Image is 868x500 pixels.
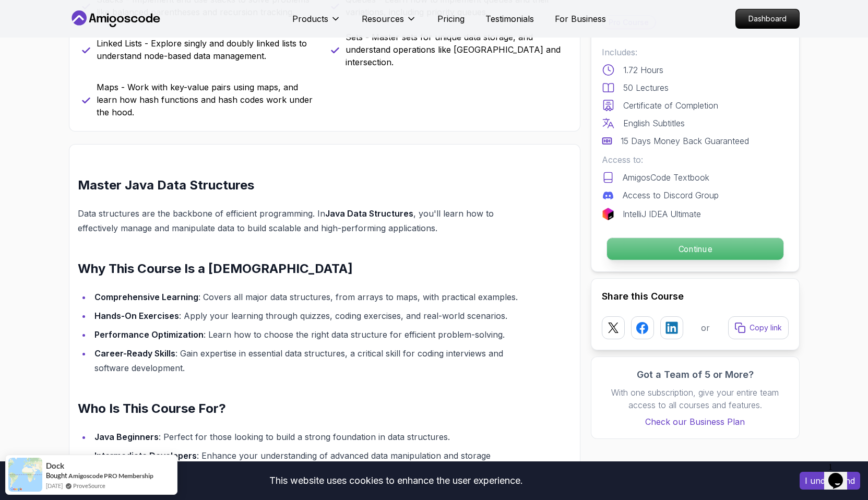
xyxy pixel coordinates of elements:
[78,260,522,277] h2: Why This Course Is a [DEMOGRAPHIC_DATA]
[602,386,789,411] p: With one subscription, give your entire team access to all courses and features.
[94,450,197,461] strong: Intermediate Developers
[68,472,153,480] a: Amigoscode PRO Membership
[728,316,789,339] button: Copy link
[94,329,204,340] strong: Performance Optimization
[602,289,789,304] h2: Share this Course
[8,469,784,492] div: This website uses cookies to enhance the user experience.
[735,9,800,29] a: Dashboard
[346,31,567,68] p: Sets - Master sets for unique data storage, and understand operations like [GEOGRAPHIC_DATA] and ...
[91,290,522,304] li: : Covers all major data structures, from arrays to maps, with practical examples.
[602,208,614,220] img: jetbrains logo
[78,177,522,194] h2: Master Java Data Structures
[750,323,782,333] p: Copy link
[78,400,522,417] h2: Who Is This Course For?
[602,367,789,382] h3: Got a Team of 5 or More?
[621,135,749,147] p: 15 Days Money Back Guaranteed
[292,13,341,33] button: Products
[97,81,318,118] p: Maps - Work with key-value pairs using maps, and learn how hash functions and hash codes work und...
[46,471,67,480] span: Bought
[701,322,710,334] p: or
[91,448,522,478] li: : Enhance your understanding of advanced data manipulation and storage techniques.
[91,308,522,323] li: : Apply your learning through quizzes, coding exercises, and real-world scenarios.
[606,237,783,260] button: Continue
[602,415,789,428] a: Check our Business Plan
[46,461,64,470] span: Dock
[78,206,522,235] p: Data structures are the backbone of efficient programming. In , you'll learn how to effectively m...
[91,327,522,342] li: : Learn how to choose the right data structure for efficient problem-solving.
[623,64,663,76] p: 1.72 Hours
[602,153,789,166] p: Access to:
[94,311,179,321] strong: Hands-On Exercises
[362,13,404,25] p: Resources
[94,292,198,302] strong: Comprehensive Learning
[623,189,719,201] p: Access to Discord Group
[91,346,522,375] li: : Gain expertise in essential data structures, a critical skill for coding interviews and softwar...
[602,46,789,58] p: Includes:
[437,13,465,25] a: Pricing
[623,99,718,112] p: Certificate of Completion
[623,171,709,184] p: AmigosCode Textbook
[623,81,669,94] p: 50 Lectures
[8,458,42,492] img: provesource social proof notification image
[94,348,175,359] strong: Career-Ready Skills
[292,13,328,25] p: Products
[800,472,860,490] button: Accept cookies
[97,37,318,62] p: Linked Lists - Explore singly and doubly linked lists to understand node-based data management.
[824,458,858,490] iframe: chat widget
[94,432,159,442] strong: Java Beginners
[623,117,685,129] p: English Subtitles
[485,13,534,25] a: Testimonials
[46,481,63,490] span: [DATE]
[623,208,701,220] p: IntelliJ IDEA Ultimate
[362,13,417,33] button: Resources
[555,13,606,25] a: For Business
[736,9,799,28] p: Dashboard
[91,430,522,444] li: : Perfect for those looking to build a strong foundation in data structures.
[73,481,105,490] a: ProveSource
[325,208,413,219] strong: Java Data Structures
